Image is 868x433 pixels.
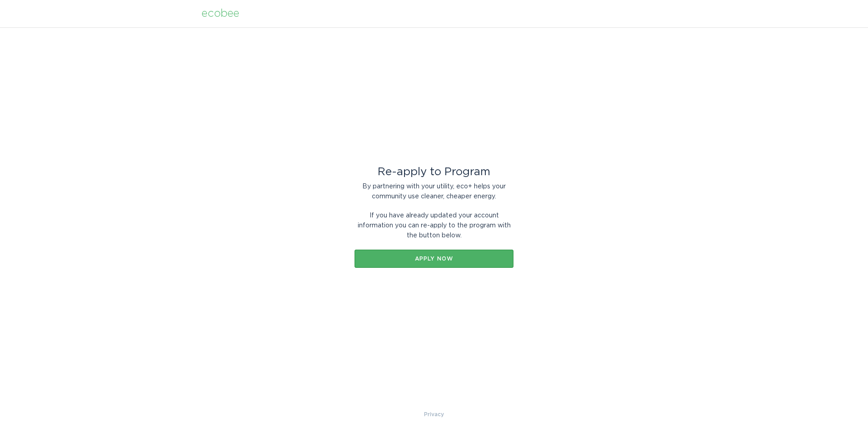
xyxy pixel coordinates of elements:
[355,182,513,202] div: By partnering with your utility, eco+ helps your community use cleaner, cheaper energy.
[355,211,513,241] div: If you have already updated your account information you can re-apply to the program with the but...
[359,256,509,261] div: Apply now
[424,409,444,419] a: Privacy Policy & Terms of Use
[202,9,239,19] div: ecobee
[355,250,513,268] button: Apply now
[355,167,513,177] div: Re-apply to Program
